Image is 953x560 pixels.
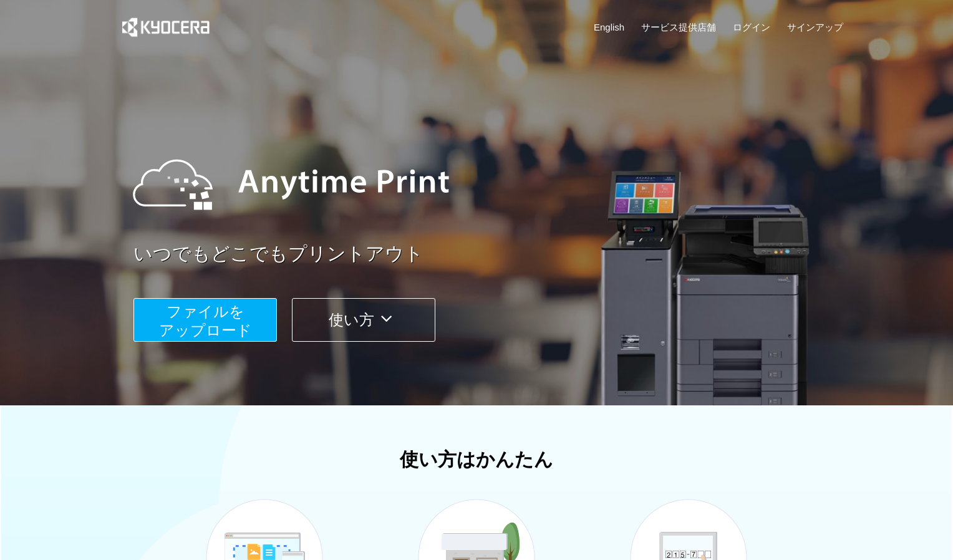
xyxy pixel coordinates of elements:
[159,303,252,339] span: ファイルを ​​アップロード
[133,298,277,342] button: ファイルを​​アップロード
[733,21,770,34] a: ログイン
[594,21,624,34] a: English
[292,298,435,342] button: 使い方
[133,241,851,268] a: いつでもどこでもプリントアウト
[787,21,843,34] a: サインアップ
[641,21,716,34] a: サービス提供店舗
